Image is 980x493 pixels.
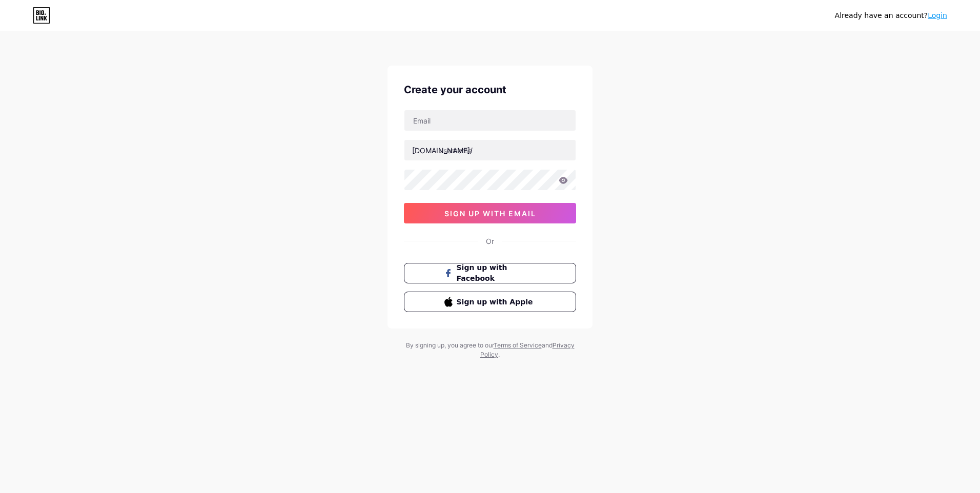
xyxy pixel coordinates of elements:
div: Or [486,236,494,246]
span: Sign up with Apple [457,297,536,307]
span: sign up with email [444,209,536,218]
button: Sign up with Facebook [404,263,576,283]
div: By signing up, you agree to our and . [403,341,577,359]
input: username [404,140,576,160]
input: Email [404,110,576,131]
span: Sign up with Facebook [457,262,536,284]
a: Login [928,11,947,19]
a: Terms of Service [494,341,542,349]
div: Create your account [404,82,576,97]
div: [DOMAIN_NAME]/ [412,145,473,156]
button: sign up with email [404,203,576,223]
button: Sign up with Apple [404,292,576,312]
div: Already have an account? [835,10,947,21]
